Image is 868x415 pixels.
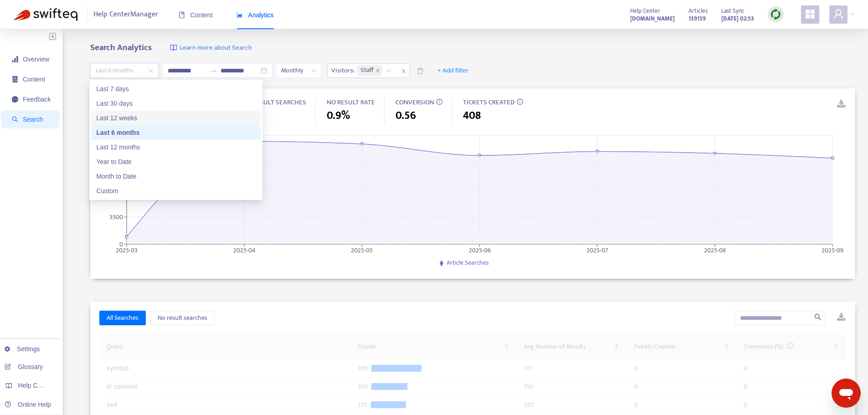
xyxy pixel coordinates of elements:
[375,68,380,73] span: close
[5,363,43,370] a: Glossary
[97,128,255,138] div: Last 6 months
[91,140,261,154] div: Last 12 months
[93,6,158,23] span: Help Center Manager
[357,65,382,76] span: Staff
[23,116,43,123] span: Search
[822,245,843,256] tspan: 2025-09
[721,14,754,24] strong: [DATE] 02:53
[91,169,261,184] div: Month to Date
[688,6,708,16] span: Articles
[630,14,675,24] strong: [DOMAIN_NAME]
[90,41,152,55] b: Search Analytics
[5,401,51,408] a: Online Help
[18,382,56,389] span: Help Centers
[814,313,822,321] span: search
[99,311,146,325] button: All Searches
[236,11,274,19] span: Analytics
[91,111,261,125] div: Last 12 weeks
[179,11,213,19] span: Content
[630,6,660,16] span: Help Center
[395,97,434,108] span: CONVERSION
[107,313,139,323] span: All Searches
[469,245,491,256] tspan: 2025-06
[97,186,255,196] div: Custom
[12,96,18,102] span: message
[431,63,476,78] button: + Add filter
[721,6,745,16] span: Last Sync
[630,13,675,24] a: [DOMAIN_NAME]
[5,345,40,353] a: Settings
[833,9,844,20] span: user
[398,66,410,77] span: close
[210,67,217,74] span: to
[805,9,816,20] span: appstore
[770,9,781,20] img: sync.dc5367851b00ba804db3.png
[463,108,481,124] span: 408
[327,108,350,124] span: 0.9%
[12,116,18,123] span: search
[179,12,185,18] span: book
[150,311,215,325] button: No result searches
[97,113,255,123] div: Last 12 weeks
[91,184,261,198] div: Custom
[97,98,255,108] div: Last 30 days
[328,64,356,77] span: Visitors :
[437,65,469,76] span: + Add filter
[281,64,316,77] span: Monthly
[97,84,255,94] div: Last 7 days
[91,82,261,96] div: Last 7 days
[91,125,261,140] div: Last 6 months
[170,44,177,51] img: image-link
[360,65,374,76] span: Staff
[12,56,18,62] span: signal
[23,76,45,83] span: Content
[704,245,726,256] tspan: 2025-08
[242,97,306,108] span: NO RESULT SEARCHES
[119,239,123,250] tspan: 0
[91,154,261,169] div: Year to Date
[447,257,489,268] span: Article Searches
[109,212,123,222] tspan: 3500
[463,97,515,108] span: TICKETS CREATED
[116,245,138,256] tspan: 2025-03
[91,96,261,111] div: Last 30 days
[586,245,608,256] tspan: 2025-07
[158,313,207,323] span: No result searches
[97,142,255,152] div: Last 12 months
[417,67,424,74] span: delete
[12,76,18,82] span: container
[832,379,861,408] iframe: Button to launch messaging window
[23,96,51,103] span: Feedback
[14,8,77,21] img: Swifteq
[236,12,243,18] span: area-chart
[233,245,256,256] tspan: 2025-04
[180,43,252,53] span: Learn more about Search
[351,245,373,256] tspan: 2025-05
[170,43,252,53] a: Learn more about Search
[395,108,416,124] span: 0.56
[210,67,217,74] span: swap-right
[96,64,153,77] span: Last 6 months
[23,56,49,63] span: Overview
[688,14,706,24] strong: 139159
[97,171,255,181] div: Month to Date
[97,157,255,167] div: Year to Date
[327,97,375,108] span: NO RESULT RATE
